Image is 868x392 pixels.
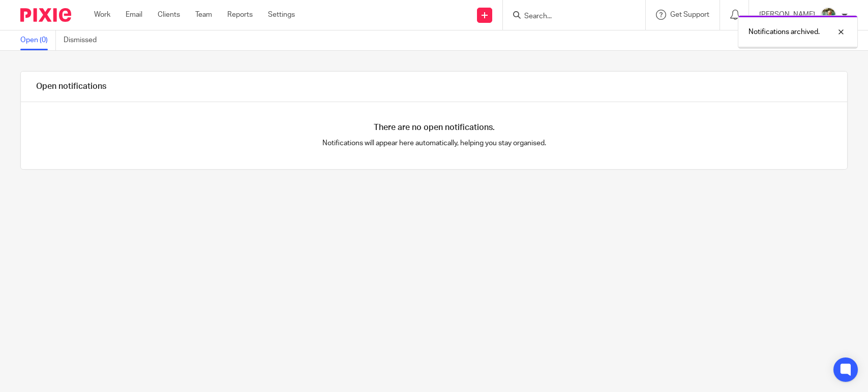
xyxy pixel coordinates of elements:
[749,27,820,37] p: Notifications archived.
[227,138,641,148] p: Notifications will appear here automatically, helping you stay organised.
[227,10,253,20] a: Reports
[20,8,71,22] img: Pixie
[195,10,212,20] a: Team
[374,122,495,133] h4: There are no open notifications.
[36,81,106,92] h1: Open notifications
[820,7,836,23] img: Photo2.jpg
[158,10,180,20] a: Clients
[94,10,110,20] a: Work
[268,10,295,20] a: Settings
[20,30,56,50] a: Open (0)
[126,10,142,20] a: Email
[64,30,104,50] a: Dismissed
